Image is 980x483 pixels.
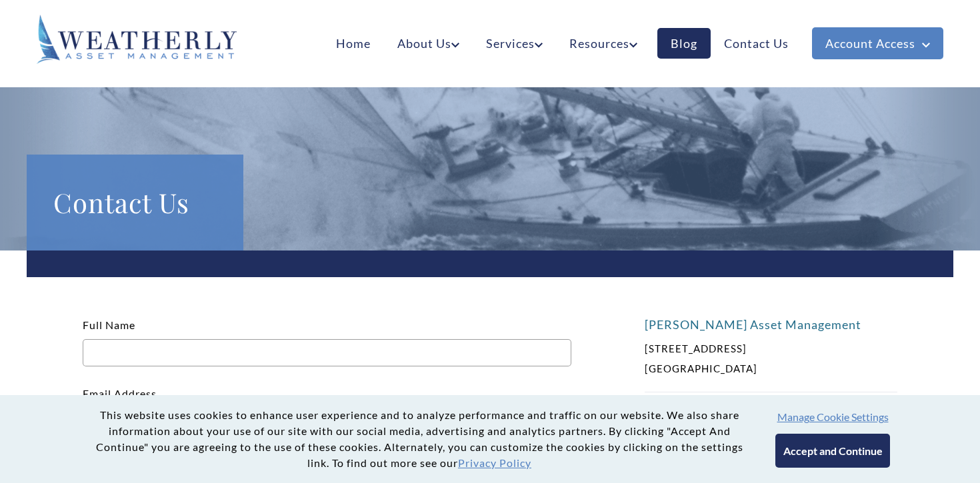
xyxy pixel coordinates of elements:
[458,456,531,469] a: Privacy Policy
[657,28,711,59] a: Blog
[645,338,858,378] p: [STREET_ADDRESS] [GEOGRAPHIC_DATA]
[775,434,889,468] button: Accept and Continue
[556,28,651,59] a: Resources
[90,407,749,471] p: This website uses cookies to enhance user experience and to analyze performance and traffic on ou...
[645,317,897,332] h4: [PERSON_NAME] Asset Management
[83,387,571,428] label: Email Address
[323,28,384,59] a: Home
[384,28,473,59] a: About Us
[777,410,889,423] button: Manage Cookie Settings
[83,339,571,366] input: Full Name
[83,318,571,359] label: Full Name
[53,181,217,224] h1: Contact Us
[812,27,943,59] a: Account Access
[473,28,556,59] a: Services
[37,15,237,64] img: Weatherly
[711,28,802,59] a: Contact Us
